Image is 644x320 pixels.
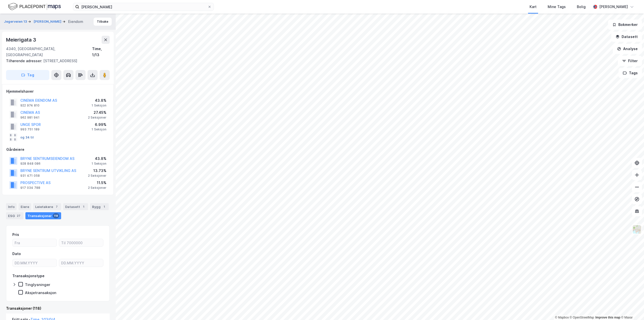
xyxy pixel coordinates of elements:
button: Tags [619,68,642,78]
a: Mapbox [555,316,569,319]
div: 2 Seksjoner [88,186,106,190]
div: Datasett [63,203,88,210]
div: Time, 1/13 [92,46,110,58]
div: Dato [12,251,21,257]
div: 917 034 788 [20,186,40,190]
div: Kontrollprogram for chat [619,296,644,320]
div: Aksjetransaksjon [25,290,56,295]
div: 118 [53,213,59,218]
div: 11.5% [88,180,106,186]
div: Gårdeiere [6,147,109,153]
div: 2 Seksjoner [88,174,106,178]
div: 962 981 941 [20,116,39,120]
img: Z [632,225,642,234]
div: Eiendom [68,19,83,25]
div: Leietakere [33,203,61,210]
button: Jegerveien 13 [4,19,28,24]
input: DD.MM.YYYY [59,259,103,267]
div: [PERSON_NAME] [599,4,628,10]
button: [PERSON_NAME] [34,19,62,24]
div: Mine Tags [548,4,566,10]
div: 27 [16,213,21,218]
div: Bygg [90,203,109,210]
input: Søk på adresse, matrikkel, gårdeiere, leietakere eller personer [79,3,208,11]
div: 1 [102,204,107,209]
div: Transaksjoner (118) [6,305,110,311]
input: DD.MM.YYYY [13,259,57,267]
div: 993 751 189 [20,127,39,131]
div: Info [6,203,17,210]
a: OpenStreetMap [570,316,594,319]
div: Meierigata 3 [6,36,37,44]
button: Analyse [613,44,642,54]
div: 27.45% [88,110,106,116]
div: 931 471 058 [20,174,40,178]
div: 43.8% [92,97,106,103]
div: [STREET_ADDRESS] [6,58,106,64]
div: 2 Seksjoner [88,116,106,120]
div: 13.73% [88,168,106,174]
div: 1 Seksjon [92,103,106,108]
button: Tag [6,70,49,80]
span: Tilhørende adresser: [6,59,43,63]
div: Transaksjoner [25,212,61,219]
button: Bokmerker [608,20,642,30]
img: logo.f888ab2527a4732fd821a326f86c7f29.svg [8,2,61,11]
div: 6.99% [92,122,106,128]
div: ESG [6,212,23,219]
div: 928 848 086 [20,162,41,166]
div: 922 974 810 [20,103,39,108]
div: 1 Seksjon [92,162,106,166]
div: 43.8% [92,156,106,162]
button: Filter [618,56,642,66]
div: Kart [530,4,537,10]
div: Tinglysninger [25,282,50,287]
div: Hjemmelshaver [6,88,109,94]
div: Pris [12,232,19,238]
iframe: Chat Widget [619,296,644,320]
input: Fra [13,239,57,246]
button: Tilbake [94,18,112,26]
div: 1 [81,204,86,209]
input: Til 7000000 [59,239,103,246]
div: 7 [54,204,59,209]
div: Transaksjonstype [12,273,45,279]
div: 4340, [GEOGRAPHIC_DATA], [GEOGRAPHIC_DATA] [6,46,92,58]
button: Datasett [611,32,642,42]
a: Improve this map [595,316,620,319]
div: 1 Seksjon [92,127,106,131]
div: Eiere [19,203,31,210]
div: Bolig [577,4,586,10]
